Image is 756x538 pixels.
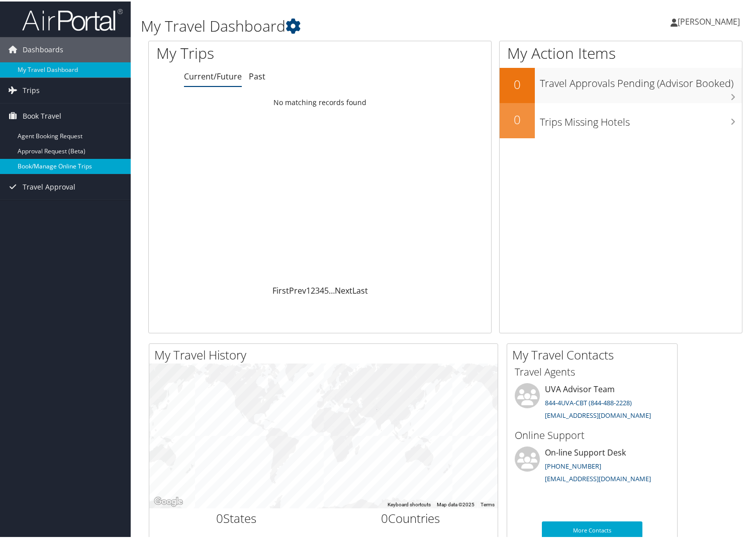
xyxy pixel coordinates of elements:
[678,15,740,26] span: [PERSON_NAME]
[510,382,675,423] li: UVA Advisor Team
[500,41,742,62] h1: My Action Items
[324,284,329,295] a: 5
[500,102,742,137] a: 0Trips Missing Hotels
[23,36,63,61] span: Dashboards
[545,409,651,418] a: [EMAIL_ADDRESS][DOMAIN_NAME]
[515,427,670,441] h3: Online Support
[157,508,316,525] h2: States
[335,284,352,295] a: Next
[388,500,431,507] button: Keyboard shortcuts
[149,92,491,110] td: No matching records found
[22,7,123,30] img: airportal-logo.png
[329,284,335,295] span: …
[500,74,535,92] h2: 0
[152,494,185,507] a: Open this area in Google Maps (opens a new window)
[331,508,491,525] h2: Countries
[23,102,61,127] span: Book Travel
[381,508,388,525] span: 0
[315,284,320,295] a: 3
[320,284,324,295] a: 4
[23,76,40,102] span: Trips
[154,345,498,362] h2: My Travel History
[542,520,642,538] a: More Contacts
[437,500,475,506] span: Map data ©2025
[540,70,742,89] h3: Travel Approvals Pending (Advisor Booked)
[311,284,315,295] a: 2
[152,494,185,507] img: Google
[500,66,742,102] a: 0Travel Approvals Pending (Advisor Booked)
[515,364,670,378] h3: Travel Agents
[510,445,675,486] li: On-line Support Desk
[352,284,368,295] a: Last
[156,41,341,62] h1: My Trips
[184,69,242,80] a: Current/Future
[481,500,495,506] a: Terms (opens in new tab)
[545,473,651,482] a: [EMAIL_ADDRESS][DOMAIN_NAME]
[671,5,750,35] a: [PERSON_NAME]
[545,460,601,469] a: [PHONE_NUMBER]
[249,69,265,80] a: Past
[141,14,547,35] h1: My Travel Dashboard
[545,397,632,406] a: 844-4UVA-CBT (844-488-2228)
[216,508,223,525] span: 0
[540,109,742,128] h3: Trips Missing Hotels
[23,173,75,198] span: Travel Approval
[512,345,677,362] h2: My Travel Contacts
[306,284,311,295] a: 1
[289,284,306,295] a: Prev
[500,110,535,127] h2: 0
[272,284,289,295] a: First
